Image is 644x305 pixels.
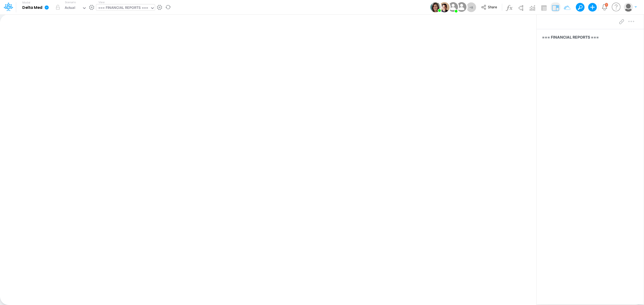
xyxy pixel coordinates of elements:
label: View [98,0,105,4]
label: Model [22,1,30,4]
span: + 8 [469,6,473,9]
a: Notifications [601,4,608,10]
div: 1 unread items [606,3,607,6]
span: Share [488,5,497,9]
img: User Image Icon [455,1,467,13]
button: Share [478,3,501,12]
iframe: FastComments [542,44,644,118]
div: Actual [65,5,75,11]
label: Scenario [65,0,76,4]
img: User Image Icon [447,1,459,13]
span: === FINANCIAL REPORTS === [542,34,641,40]
div: === FINANCIAL REPORTS === [98,5,148,11]
img: User Image Icon [430,2,441,12]
b: Delta Med [22,5,42,10]
img: User Image Icon [439,2,449,12]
